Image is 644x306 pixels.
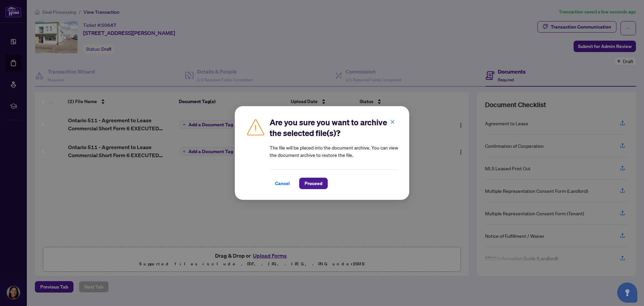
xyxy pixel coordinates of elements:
img: Caution Icon [246,117,266,137]
span: close [390,120,395,124]
button: Cancel [270,178,295,189]
span: Cancel [275,178,290,189]
h2: Are you sure you want to archive the selected file(s)? [270,117,398,138]
button: Proceed [299,178,328,189]
span: Proceed [305,178,322,189]
button: Open asap [617,282,637,303]
article: The file will be placed into the document archive. You can view the document archive to restore t... [270,144,398,159]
